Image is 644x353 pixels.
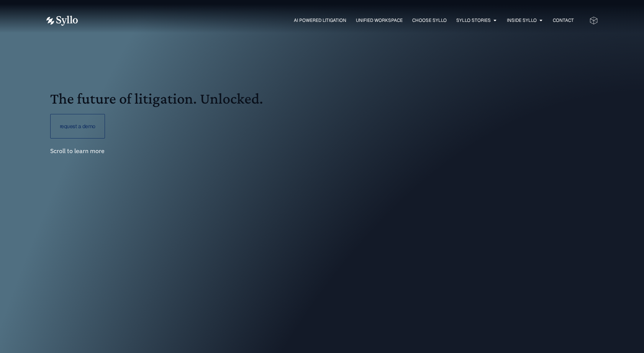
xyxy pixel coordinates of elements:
h1: The future of litigation. Unlocked. [50,91,594,106]
a: AI Powered Litigation [294,17,346,24]
a: request a demo [50,114,105,139]
div: Menu Toggle [93,17,574,24]
span: Scroll to learn more [50,147,105,155]
span: request a demo [60,124,95,129]
a: Inside Syllo [507,17,537,24]
a: Syllo Stories [456,17,491,24]
a: Choose Syllo [412,17,447,24]
a: Unified Workspace [356,17,403,24]
img: Vector [46,16,78,26]
a: Contact [553,17,574,24]
nav: Menu [93,17,574,24]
